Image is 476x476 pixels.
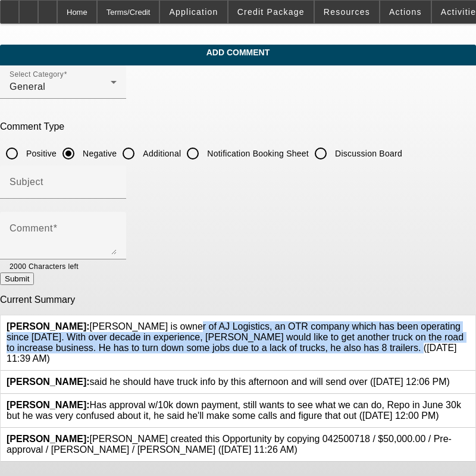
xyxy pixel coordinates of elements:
[160,1,227,23] button: Application
[9,48,467,57] span: Add Comment
[140,148,181,159] label: Additional
[10,223,53,233] mat-label: Comment
[7,377,450,387] span: said he should have truck info by this afternoon and will send over ([DATE] 12:06 PM)
[7,321,90,331] b: [PERSON_NAME]:
[389,7,422,17] span: Actions
[169,7,218,17] span: Application
[228,1,314,23] button: Credit Package
[7,377,90,387] b: [PERSON_NAME]:
[7,434,90,444] b: [PERSON_NAME]:
[324,7,370,17] span: Resources
[315,1,379,23] button: Resources
[24,148,57,159] label: Positive
[205,148,309,159] label: Notification Booking Sheet
[10,71,64,79] mat-label: Select Category
[333,148,402,159] label: Discussion Board
[7,400,461,421] span: Has approval w/10k down payment, still wants to see what we can do, Repo in June 30k but he was v...
[7,400,90,410] b: [PERSON_NAME]:
[10,177,43,187] mat-label: Subject
[10,259,79,273] mat-hint: 2000 Characters left
[7,434,452,455] span: [PERSON_NAME] created this Opportunity by copying 042500718 / $50,000.00 / Pre-approval / [PERSON...
[380,1,431,23] button: Actions
[80,148,117,159] label: Negative
[10,82,45,92] span: General
[7,321,464,364] span: [PERSON_NAME] is owner of AJ Logistics, an OTR company which has been operating since [DATE]. Wit...
[237,7,305,17] span: Credit Package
